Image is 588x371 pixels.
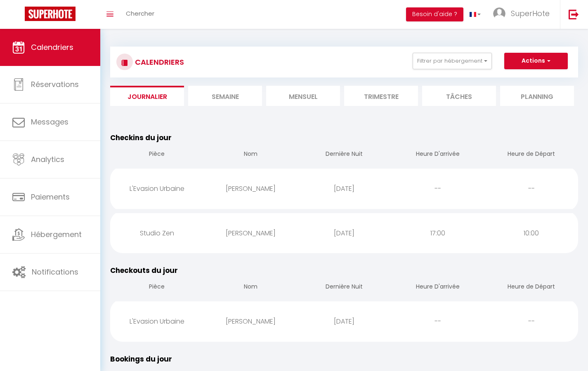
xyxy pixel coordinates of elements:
[484,175,578,202] div: --
[31,154,64,164] span: Analytics
[298,308,391,335] div: [DATE]
[204,308,298,335] div: [PERSON_NAME]
[204,276,298,299] th: Nom
[204,175,298,202] div: [PERSON_NAME]
[422,86,496,106] li: Tâches
[133,53,184,71] h3: CALENDRIERS
[110,354,172,364] span: Bookings du jour
[188,86,262,106] li: Semaine
[31,42,73,52] span: Calendriers
[344,86,418,106] li: Trimestre
[511,8,550,19] span: SuperHote
[110,276,204,299] th: Pièce
[32,267,78,277] span: Notifications
[110,265,178,275] span: Checkouts du jour
[110,308,204,335] div: L'Evasion Urbaine
[110,143,204,167] th: Pièce
[204,143,298,167] th: Nom
[110,175,204,202] div: L'Evasion Urbaine
[493,7,505,20] img: ...
[391,276,484,299] th: Heure D'arrivée
[504,53,568,69] button: Actions
[484,308,578,335] div: --
[31,117,68,127] span: Messages
[298,220,391,247] div: [DATE]
[126,9,154,18] span: Chercher
[298,175,391,202] div: [DATE]
[406,7,463,21] button: Besoin d'aide ?
[391,143,484,167] th: Heure D'arrivée
[484,143,578,167] th: Heure de Départ
[204,220,298,247] div: [PERSON_NAME]
[391,220,484,247] div: 17:00
[569,9,579,19] img: logout
[31,79,79,89] span: Réservations
[298,143,391,167] th: Dernière Nuit
[391,308,484,335] div: --
[31,229,82,240] span: Hébergement
[31,192,70,202] span: Paiements
[25,7,76,21] img: Super Booking
[413,53,492,69] button: Filtrer par hébergement
[298,276,391,299] th: Dernière Nuit
[110,133,172,143] span: Checkins du jour
[484,220,578,247] div: 10:00
[266,86,340,106] li: Mensuel
[110,86,184,106] li: Journalier
[391,175,484,202] div: --
[500,86,574,106] li: Planning
[110,220,204,247] div: Studio Zen
[484,276,578,299] th: Heure de Départ
[7,3,31,28] button: Ouvrir le widget de chat LiveChat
